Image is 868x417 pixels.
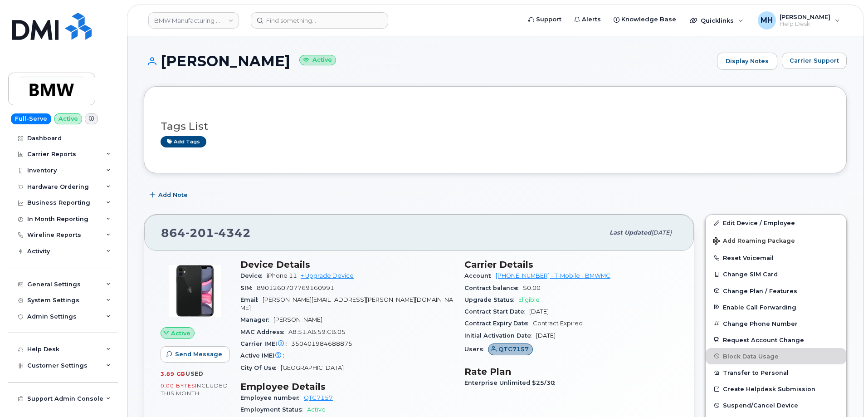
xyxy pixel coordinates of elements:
[161,136,206,147] a: Add tags
[281,364,344,371] span: [GEOGRAPHIC_DATA]
[706,348,846,364] button: Block Data Usage
[240,406,307,413] span: Employment Status
[523,285,541,291] span: $0.00
[240,272,267,279] span: Device
[518,296,540,303] span: Eligible
[273,316,322,323] span: [PERSON_NAME]
[464,332,536,339] span: Initial Activation Date
[161,121,830,132] h3: Tags List
[240,394,304,401] span: Employee number
[706,266,846,282] button: Change SIM Card
[706,283,846,299] button: Change Plan / Features
[240,316,273,323] span: Manager
[185,370,204,377] span: used
[161,383,195,389] span: 0.00 Bytes
[240,364,281,371] span: City Of Use
[240,329,288,335] span: MAC Address
[144,187,195,203] button: Add Note
[706,250,846,266] button: Reset Voicemail
[464,379,560,386] span: Enterprise Unlimited $25/30
[529,308,549,315] span: [DATE]
[291,340,352,347] span: 350401984688875
[257,285,334,291] span: 8901260707769160991
[240,340,291,347] span: Carrier IMEI
[723,402,798,409] span: Suspend/Cancel Device
[240,296,453,311] span: [PERSON_NAME][EMAIL_ADDRESS][PERSON_NAME][DOMAIN_NAME]
[496,272,610,279] a: [PHONE_NUMBER] - T-Mobile - BMWMC
[464,366,678,377] h3: Rate Plan
[144,53,712,69] h1: [PERSON_NAME]
[706,364,846,381] button: Transfer to Personal
[175,350,222,358] span: Send Message
[706,299,846,315] button: Enable Call Forwarding
[304,394,333,401] a: QTC7157
[240,285,257,291] span: SIM
[536,332,556,339] span: [DATE]
[706,315,846,332] button: Change Phone Number
[240,296,263,303] span: Email
[214,226,251,240] span: 4342
[240,259,454,270] h3: Device Details
[706,231,846,250] button: Add Roaming Package
[185,226,214,240] span: 201
[782,53,847,69] button: Carrier Support
[161,226,251,240] span: 864
[533,320,583,327] span: Contract Expired
[713,237,795,246] span: Add Roaming Package
[488,346,533,353] a: QTC7157
[464,296,518,303] span: Upgrade Status
[464,285,523,291] span: Contract balance
[161,346,230,363] button: Send Message
[299,55,336,65] small: Active
[498,345,529,353] span: QTC7157
[267,272,297,279] span: iPhone 11
[790,56,839,65] span: Carrier Support
[168,264,222,318] img: iPhone_11.jpg
[240,381,454,392] h3: Employee Details
[706,332,846,348] button: Request Account Change
[158,191,188,199] span: Add Note
[651,229,672,236] span: [DATE]
[829,378,861,410] iframe: Messenger Launcher
[161,371,185,377] span: 3.89 GB
[464,272,496,279] span: Account
[706,381,846,397] a: Create Helpdesk Submission
[706,215,846,231] a: Edit Device / Employee
[288,329,346,335] span: A8:51:AB:59:CB:05
[464,259,678,270] h3: Carrier Details
[717,53,777,70] a: Display Notes
[723,304,796,310] span: Enable Call Forwarding
[288,352,294,359] span: —
[610,229,651,236] span: Last updated
[171,329,190,338] span: Active
[464,308,529,315] span: Contract Start Date
[464,320,533,327] span: Contract Expiry Date
[301,272,354,279] a: + Upgrade Device
[307,406,326,413] span: Active
[723,287,797,294] span: Change Plan / Features
[464,346,488,353] span: Users
[706,397,846,413] button: Suspend/Cancel Device
[240,352,288,359] span: Active IMEI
